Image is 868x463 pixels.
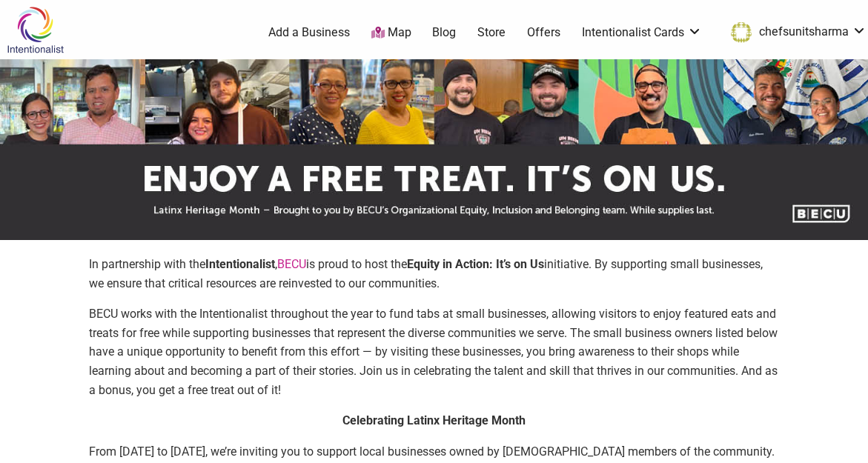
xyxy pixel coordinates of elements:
[477,24,506,41] a: Store
[371,24,411,41] a: Map
[89,255,779,293] p: In partnership with the , is proud to host the initiative. By supporting small businesses, we ens...
[342,413,526,427] strong: Celebrating Latinx Heritage Month
[205,257,275,271] strong: Intentionalist
[89,304,779,399] p: BECU works with the Intentionalist throughout the year to fund tabs at small businesses, allowing...
[407,257,544,271] strong: Equity in Action: It’s on Us
[268,24,350,41] a: Add a Business
[432,24,456,41] a: Blog
[277,257,306,271] a: BECU
[723,19,867,46] a: chefsunitsharma
[527,24,560,41] a: Offers
[582,24,702,41] a: Intentionalist Cards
